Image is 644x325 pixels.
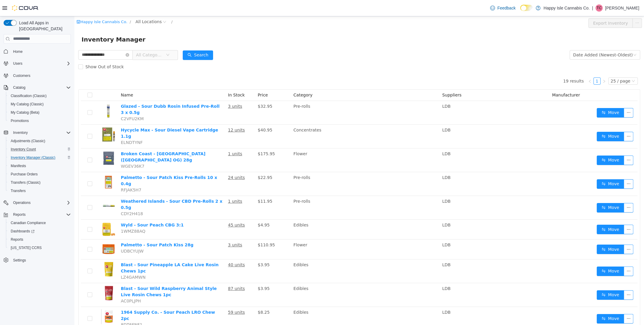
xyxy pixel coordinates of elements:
a: Blast - Sour Wild Raspberry Animal Style Live Rosin Chews 1pc [46,270,142,281]
span: In Stock [154,76,170,81]
button: Reports [6,235,73,244]
button: icon: ellipsis [558,2,568,12]
span: Settings [11,256,71,264]
button: Transfers [6,187,73,195]
span: $11.95 [183,183,198,187]
span: Promotions [8,117,71,124]
span: $22.95 [183,159,198,164]
span: Home [11,48,71,55]
u: 3 units [154,226,168,231]
span: 8DT6FNF1 [46,306,68,311]
td: Pre-rolls [217,85,365,108]
a: My Catalog (Beta) [8,109,42,116]
td: Pre-rolls [217,156,365,180]
span: $40.95 [183,111,198,116]
button: icon: swapMove [522,274,550,283]
td: Edibles [217,243,365,267]
a: Reports [8,236,26,243]
a: Broken Coast - [GEOGRAPHIC_DATA] ([GEOGRAPHIC_DATA] OG) 28g [46,135,131,146]
button: Catalog [11,84,28,91]
button: icon: ellipsis [549,163,559,172]
button: Inventory Count [6,145,73,153]
span: Manifests [8,162,71,169]
span: Price [183,76,193,81]
span: LDB [368,159,376,164]
span: Catalog [11,84,71,91]
img: Cova [12,5,39,11]
span: Adjustments (Classic) [11,139,45,143]
span: Dashboards [11,229,35,234]
button: icon: ellipsis [549,187,559,196]
a: Inventory Count [8,146,38,153]
span: TC [597,4,601,12]
span: Reports [11,237,23,242]
div: 25 / page [536,61,556,68]
span: UDBCYUJW [46,232,69,237]
span: $3.95 [183,246,195,251]
span: All Locations [61,2,87,9]
span: Customers [13,73,30,78]
span: $4.95 [183,206,195,211]
a: Adjustments (Classic) [8,137,48,145]
span: $175.95 [183,135,201,140]
span: Users [13,61,22,66]
u: 24 units [154,159,171,164]
img: Blast - Sour Pineapple LA Cake Live Rosin Chews 1pc hero shot [27,245,42,260]
span: Canadian Compliance [11,221,46,225]
a: Blast - Sour Pineapple LA Cake Live Rosin Chews 1pc [46,246,144,257]
button: icon: swapMove [522,92,550,101]
span: Feedback [497,5,515,11]
button: icon: ellipsis [549,115,559,125]
i: icon: close-circle [51,37,55,40]
button: icon: ellipsis [549,139,559,149]
u: 59 units [154,294,171,298]
span: Purchase Orders [8,171,71,178]
a: Home [11,48,25,55]
span: 1WMZ88AQ [46,213,71,217]
td: Edibles [217,291,365,314]
button: icon: swapMove [522,228,550,238]
span: Inventory Manager (Classic) [8,154,71,161]
button: icon: ellipsis [549,208,559,218]
td: Concentrates [217,108,365,132]
button: Promotions [6,117,73,125]
i: icon: down [557,63,561,67]
button: My Catalog (Classic) [6,100,73,108]
span: Home [13,49,23,54]
p: Happy Isle Cannabis Co. [543,4,590,12]
span: / [55,3,57,8]
button: icon: swapMove [522,163,550,172]
a: Customers [11,72,33,79]
button: Adjustments (Classic) [6,137,73,145]
span: Washington CCRS [8,244,71,251]
img: 1964 Supply Co. - Sour Peach LRO Chew 2pc hero shot [27,293,42,308]
nav: Complex example [4,45,71,280]
img: Palmetto - Sour Patch Kiss 28g hero shot [27,226,42,240]
div: Tarin Cooper [595,4,603,12]
span: Transfers (Classic) [8,179,71,186]
span: Catalog [13,85,25,90]
a: My Catalog (Classic) [8,101,46,108]
span: Classification (Classic) [8,92,71,99]
span: Classification (Classic) [11,93,47,98]
button: icon: ellipsis [549,250,559,260]
span: Dashboards [8,228,71,235]
span: Inventory Manager (Classic) [11,155,55,160]
span: ELNDTYNF [46,124,68,129]
span: Canadian Compliance [8,219,71,226]
span: Transfers [8,187,71,194]
span: LDB [368,294,376,298]
li: Previous Page [512,61,519,68]
span: Transfers [11,188,26,193]
i: icon: down [92,37,95,41]
a: Weathered Islands - Sour CBD Pre-Rolls 2 x 0.5g [46,183,148,194]
img: Blast - Sour Wild Raspberry Animal Style Live Rosin Chews 1pc hero shot [27,269,42,284]
u: 87 units [154,270,171,275]
span: Reports [11,211,71,218]
button: Export Inventory [514,2,558,12]
span: $32.95 [183,88,198,92]
button: icon: ellipsis [549,274,559,283]
a: icon: shopHappy Isle Cannabis Co. [2,3,53,8]
button: Settings [1,256,73,264]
